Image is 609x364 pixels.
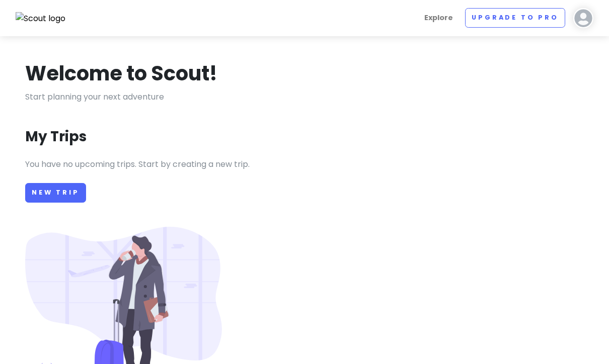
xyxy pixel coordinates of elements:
[25,183,86,203] a: New Trip
[25,90,584,104] p: Start planning your next adventure
[25,128,87,146] h3: My Trips
[25,158,584,171] p: You have no upcoming trips. Start by creating a new trip.
[16,12,66,25] img: Scout logo
[25,60,217,86] h1: Welcome to Scout!
[465,8,565,28] a: Upgrade to Pro
[573,8,593,28] img: User profile
[420,8,457,28] a: Explore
